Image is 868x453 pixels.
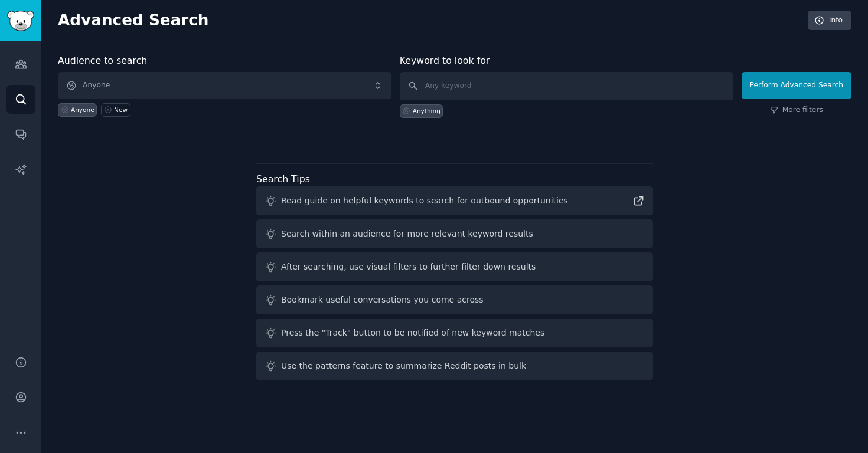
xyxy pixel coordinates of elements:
label: Keyword to look for [400,55,490,66]
div: After searching, use visual filters to further filter down results [281,261,536,273]
div: Bookmark useful conversations you come across [281,294,484,306]
img: GummySearch logo [7,11,34,31]
div: Anything [413,107,440,115]
h2: Advanced Search [58,11,801,30]
button: Anyone [58,72,391,99]
div: New [114,106,128,114]
a: Info [808,11,851,31]
div: Use the patterns feature to summarize Reddit posts in bulk [281,360,526,372]
div: Press the "Track" button to be notified of new keyword matches [281,327,544,339]
label: Audience to search [58,55,147,66]
button: Perform Advanced Search [742,72,851,99]
div: Read guide on helpful keywords to search for outbound opportunities [281,195,568,207]
div: Search within an audience for more relevant keyword results [281,228,533,240]
a: More filters [770,105,823,116]
a: New [101,103,130,117]
label: Search Tips [256,173,310,185]
input: Any keyword [400,72,733,100]
div: Anyone [71,106,94,114]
